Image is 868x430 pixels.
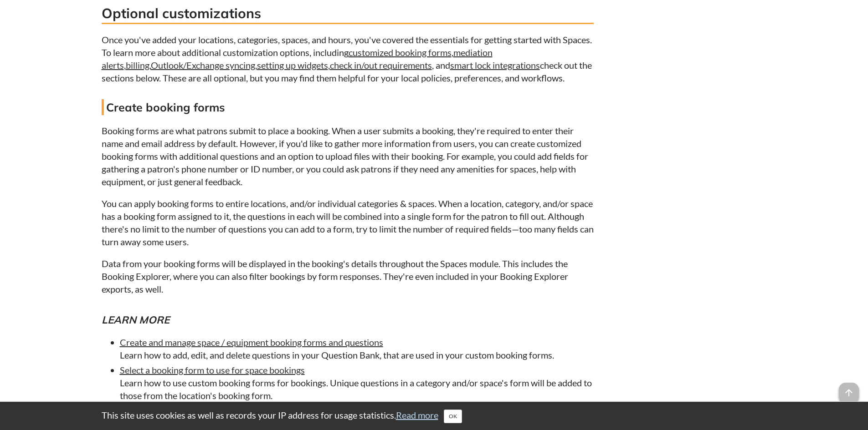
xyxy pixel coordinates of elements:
[102,99,594,115] h4: Create booking forms
[151,60,255,71] a: Outlook/Exchange syncing
[102,33,594,84] p: Once you've added your locations, categories, spaces, and hours, you've covered the essentials fo...
[102,124,594,188] p: Booking forms are what patrons submit to place a booking. When a user submits a booking, they're ...
[120,337,383,348] a: Create and manage space / equipment booking forms and questions
[92,409,776,423] div: This site uses cookies as well as records your IP address for usage statistics.
[120,364,594,402] li: Learn how to use custom booking forms for bookings. Unique questions in a category and/or space's...
[120,336,594,361] li: Learn how to add, edit, and delete questions in your Question Bank, that are used in your custom ...
[330,60,432,71] a: check in/out requirements
[839,384,859,395] a: arrow_upward
[839,383,859,403] span: arrow_upward
[102,313,594,327] h5: Learn more
[102,257,594,295] p: Data from your booking forms will be displayed in the booking's details throughout the Spaces mod...
[450,60,540,71] a: smart lock integrations
[349,47,452,58] a: customized booking forms
[444,410,462,423] button: Close
[102,197,594,248] p: You can apply booking forms to entire locations, and/or individual categories & spaces. When a lo...
[257,60,328,71] a: setting up widgets
[126,60,149,71] a: billing
[102,4,594,24] h3: Optional customizations
[120,364,305,375] a: Select a booking form to use for space bookings
[396,410,438,420] a: Read more
[102,47,493,71] a: mediation alerts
